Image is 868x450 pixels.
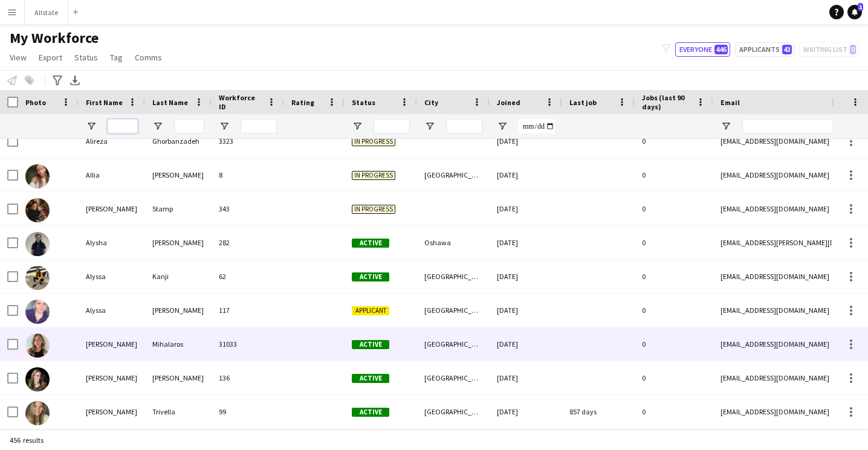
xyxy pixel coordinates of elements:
span: Tag [110,52,123,63]
button: Allstate [25,1,68,24]
span: Active [352,239,389,248]
div: 31033 [212,327,284,361]
div: [DATE] [490,361,562,394]
input: Workforce ID Filter Input [241,119,277,133]
div: 0 [635,260,713,293]
div: 136 [212,361,284,394]
app-action-btn: Export XLSX [68,73,82,88]
input: Last Name Filter Input [174,119,204,133]
span: In progress [352,205,395,214]
span: Export [39,52,62,63]
span: City [424,98,438,107]
img: Alyssa Mainwood [25,300,50,324]
span: Applicant [352,306,389,315]
button: Open Filter Menu [352,121,363,132]
span: 446 [714,45,728,54]
div: [DATE] [490,260,562,293]
div: [PERSON_NAME] [79,395,145,428]
app-action-btn: Advanced filters [50,73,65,88]
a: Status [70,50,103,65]
span: Email [721,98,740,107]
div: Trivella [145,395,212,428]
div: Oshawa [417,226,490,259]
img: Alyssa Kanji [25,266,50,290]
div: Ghorbanzadeh [145,124,212,158]
a: Export [34,50,67,65]
div: 343 [212,192,284,225]
div: 0 [635,294,713,327]
div: Alyssa [79,260,145,293]
div: 857 days [562,395,635,428]
span: Active [352,408,389,417]
span: My Workforce [10,29,99,47]
button: Open Filter Menu [721,121,731,132]
span: Rating [291,98,314,107]
div: 0 [635,158,713,191]
div: [PERSON_NAME] [79,192,145,225]
input: Status Filter Input [374,119,410,133]
div: [PERSON_NAME] [145,294,212,327]
button: Open Filter Menu [424,121,435,132]
div: 0 [635,124,713,158]
span: Photo [25,98,46,107]
img: Amanda Morrison [25,367,50,391]
div: [DATE] [490,395,562,428]
div: 8 [212,158,284,191]
div: Stamp [145,192,212,225]
button: Everyone446 [675,42,730,57]
div: 99 [212,395,284,428]
div: [DATE] [490,158,562,191]
div: [GEOGRAPHIC_DATA] [417,395,490,428]
span: In progress [352,171,395,180]
div: 117 [212,294,284,327]
button: Open Filter Menu [86,121,97,132]
div: [GEOGRAPHIC_DATA] [417,158,490,191]
input: First Name Filter Input [108,119,138,133]
div: [PERSON_NAME] [145,361,212,394]
span: Status [352,98,375,107]
span: Active [352,272,389,281]
div: [GEOGRAPHIC_DATA] [417,260,490,293]
div: [DATE] [490,124,562,158]
span: 43 [782,45,792,54]
div: [PERSON_NAME] [145,158,212,191]
div: [DATE] [490,327,562,361]
div: 0 [635,327,713,361]
img: Amanda Mihalaros [25,333,50,358]
a: Comms [130,50,167,65]
a: 1 [847,5,862,19]
span: Active [352,374,389,383]
img: Allison Stamp [25,198,50,222]
div: Kanji [145,260,212,293]
div: 3323 [212,124,284,158]
img: Alysha Kowlessar [25,232,50,256]
div: 0 [635,192,713,225]
div: 62 [212,260,284,293]
div: 0 [635,361,713,394]
div: [PERSON_NAME] [145,226,212,259]
span: Jobs (last 90 days) [642,93,691,111]
button: Open Filter Menu [152,121,163,132]
div: [GEOGRAPHIC_DATA] [417,294,490,327]
a: Tag [105,50,128,65]
button: Applicants43 [735,42,794,57]
span: First Name [86,98,123,107]
div: [DATE] [490,192,562,225]
div: Alysha [79,226,145,259]
span: 1 [858,3,863,11]
div: [DATE] [490,294,562,327]
span: View [10,52,27,63]
span: Comms [135,52,162,63]
img: Allia Wallace [25,164,50,188]
input: Joined Filter Input [519,119,555,133]
div: Alireza [79,124,145,158]
span: Active [352,340,389,349]
div: [GEOGRAPHIC_DATA] [417,361,490,394]
span: Last Name [152,98,188,107]
div: Allia [79,158,145,191]
button: Open Filter Menu [219,121,230,132]
div: [GEOGRAPHIC_DATA] [417,327,490,361]
div: [DATE] [490,226,562,259]
div: 0 [635,226,713,259]
div: [PERSON_NAME] [79,361,145,394]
